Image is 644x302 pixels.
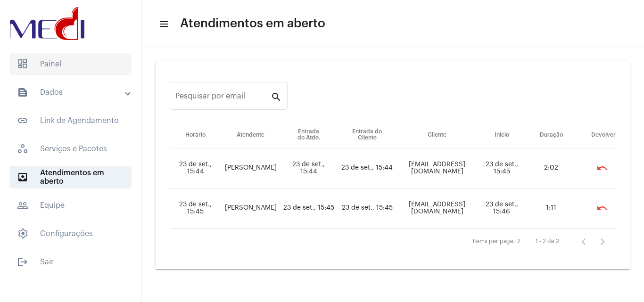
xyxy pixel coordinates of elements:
td: 23 de set., 15:44 [280,148,338,188]
mat-icon: sidenav icon [17,171,28,183]
th: Entrada do Cliente [338,122,397,148]
span: Atendimentos em aberto [180,16,325,31]
td: 23 de set., 15:45 [170,188,222,229]
mat-chip-list: selection [580,159,616,178]
td: 23 de set., 15:44 [338,148,397,188]
mat-panel-title: Dados [17,87,126,98]
mat-icon: undo [596,203,608,214]
button: Próxima página [593,232,612,251]
div: 1 - 2 de 2 [536,238,559,245]
td: 23 de set., 15:45 [338,188,397,229]
th: Cliente [397,122,478,148]
span: sidenav icon [17,58,28,70]
td: 23 de set., 15:46 [478,188,526,229]
mat-icon: search [271,91,282,102]
img: d3a1b5fa-500b-b90f-5a1c-719c20e9830b.png [8,5,87,42]
td: [EMAIL_ADDRESS][DOMAIN_NAME] [397,188,478,229]
mat-chip-list: selection [580,199,616,218]
th: Duração [526,122,577,148]
mat-icon: sidenav icon [17,256,28,268]
th: Entrada do Atde. [280,122,338,148]
span: Painel [9,53,132,75]
th: Devolver [577,122,616,148]
td: 23 de set., 15:44 [170,148,222,188]
span: Equipe [9,194,132,217]
span: Sair [9,251,132,273]
div: Items per page: [473,238,515,245]
th: Início [478,122,526,148]
span: Link de Agendamento [9,109,132,132]
td: 2:02 [526,148,577,188]
th: Atendente [222,122,280,148]
mat-icon: undo [596,163,608,174]
span: Serviços e Pacotes [9,138,132,160]
button: Página anterior [574,232,593,251]
mat-icon: sidenav icon [17,87,28,98]
td: [EMAIL_ADDRESS][DOMAIN_NAME] [397,148,478,188]
input: Pesquisar por email [175,94,271,102]
mat-icon: sidenav icon [17,200,28,211]
span: Atendimentos em aberto [9,166,132,188]
mat-icon: sidenav icon [17,115,28,126]
span: sidenav icon [17,143,28,155]
td: 23 de set., 15:45 [478,148,526,188]
td: 1:11 [526,188,577,229]
td: [PERSON_NAME] [222,148,280,188]
span: Configurações [9,222,132,245]
th: Horário [170,122,222,148]
span: sidenav icon [17,228,28,239]
div: 2 [517,238,520,245]
td: 23 de set., 15:45 [280,188,338,229]
mat-icon: sidenav icon [158,18,168,30]
td: [PERSON_NAME] [222,188,280,229]
mat-expansion-panel-header: sidenav iconDados [6,81,141,104]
